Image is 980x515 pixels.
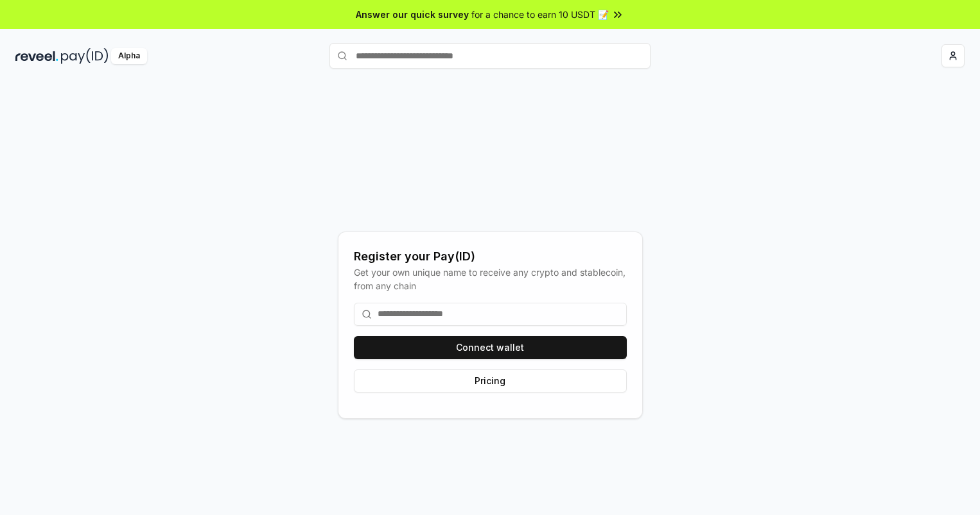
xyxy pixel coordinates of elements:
div: Register your Pay(ID) [354,248,627,266]
img: pay_id [61,48,109,64]
span: for a chance to earn 10 USDT 📝 [471,8,609,21]
div: Alpha [111,48,147,64]
div: Get your own unique name to receive any crypto and stablecoin, from any chain [354,266,627,292]
button: Connect wallet [354,336,627,359]
img: reveel_dark [15,48,58,64]
span: Answer our quick survey [356,8,469,21]
button: Pricing [354,369,627,393]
